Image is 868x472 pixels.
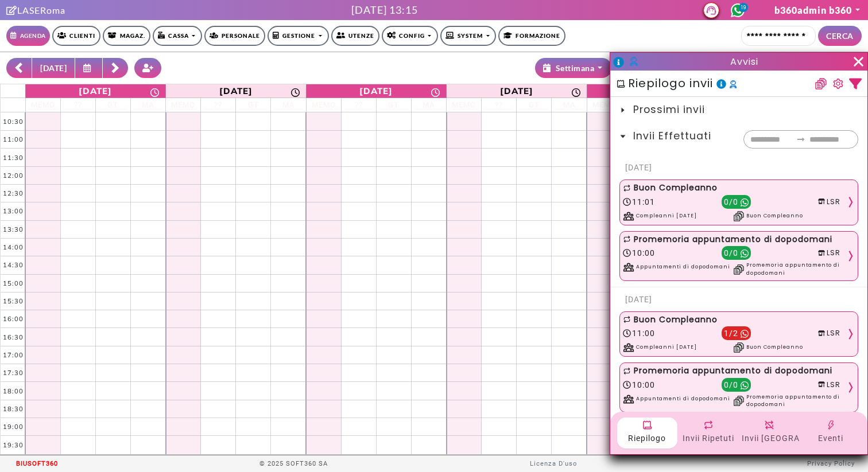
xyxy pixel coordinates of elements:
span: ?? [485,99,513,110]
span: Invii Effettuati [633,129,711,143]
div: 13:30 [1,225,26,233]
span: Memo [449,99,478,110]
span: 1 / 2 [722,326,751,340]
a: Agenda [6,26,50,46]
span: 19 [739,3,748,12]
a: Privacy Policy [807,460,855,467]
div: Promemoria appuntamento di dopodomani [623,235,840,245]
div: Invii [GEOGRAPHIC_DATA] [742,430,797,446]
div: LSR [818,326,840,340]
a: 22 agosto 2025 [587,84,727,97]
div: 19:00 [1,423,26,431]
span: Memo [169,99,197,110]
div: Buon Compleanno [623,315,840,325]
a: 21 agosto 2025 [447,84,587,97]
a: Clienti [52,26,100,46]
button: Crea nuovo contatto rapido [134,58,162,78]
span: GT [379,99,408,110]
a: 19 agosto 2025 [166,84,306,97]
span: Memo [590,99,619,110]
div: 16:00 [1,315,26,323]
span: caret-right [619,133,626,140]
span: MA [134,99,162,110]
div: [DATE] [500,85,533,96]
div: 10:00 [623,246,655,260]
div: [DATE] [359,85,393,96]
span: caret-right [619,107,626,114]
span: Memo [309,99,338,110]
div: LSR [818,195,840,209]
a: Clicca per andare alla pagina di firmaLASERoma [6,5,65,15]
div: LSR [818,246,840,260]
span: Memo [29,99,57,110]
span: Appuntamenti di dopodomani [636,395,730,403]
a: Gestione [268,26,328,46]
span: [DATE] [619,155,858,180]
span: GT [99,99,127,110]
div: Riepilogo [619,430,675,446]
div: 11:30 [1,154,26,162]
div: 13:00 [1,207,26,215]
div: 19:30 [1,441,26,449]
div: 17:00 [1,351,26,359]
a: SYSTEM [440,26,496,46]
input: Cerca cliente... [741,26,816,46]
span: Riepilogo invii [628,76,737,91]
span: MA [555,99,583,110]
div: 15:30 [1,297,26,305]
span: Buon Compleanno [746,212,803,220]
a: Utenze [331,26,379,46]
div: [DATE] [79,85,112,96]
span: Promemoria appuntamento di dopodomani [746,262,840,278]
span: 0 / 0 [722,378,751,392]
button: [DATE] [32,58,75,78]
span: Compleanni [DATE] [636,344,697,352]
span: ?? [344,99,373,110]
span: Appuntamenti di dopodomani [636,263,730,271]
div: [DATE] [219,85,253,96]
span: Avvisi [730,55,758,68]
span: 0 / 0 [722,246,751,260]
a: 20 agosto 2025 [307,84,447,97]
span: Promemoria appuntamento di dopodomani [746,393,840,409]
a: Config [382,26,438,46]
a: Personale [204,26,265,46]
div: 18:30 [1,405,26,413]
div: 14:30 [1,261,26,269]
div: Settimana [543,62,595,74]
a: Licenza D'uso [530,460,577,467]
div: 11:00 [623,326,655,340]
a: Cassa [153,26,202,46]
div: Invii Ripetuti [680,430,736,446]
div: [DATE] 13:15 [351,2,418,18]
div: Eventi [803,430,858,446]
span: Buon Compleanno [746,344,803,352]
span: setting [833,79,843,89]
div: 18:00 [1,387,26,395]
span: Compleanni [DATE] [636,212,697,220]
a: Magaz. [103,26,150,46]
div: 12:30 [1,189,26,197]
div: 11:01 [623,195,655,209]
div: Promemoria appuntamento di dopodomani [623,366,840,376]
div: 14:00 [1,243,26,251]
span: GT [239,99,268,110]
span: Prossimi invii [633,103,705,116]
div: 10:00 [623,378,655,392]
div: Buon Compleanno [623,183,840,193]
a: 18 agosto 2025 [26,84,166,97]
div: 15:00 [1,279,26,287]
span: 0 / 0 [722,195,751,209]
div: LSR [818,378,840,392]
i: Clicca per andare alla pagina di firma [6,6,17,15]
div: 10:30 [1,118,26,126]
button: CERCA [818,26,862,46]
div: 11:00 [1,135,26,143]
span: MA [274,99,303,110]
a: Formazione [498,26,565,46]
a: b360admin b360 [774,5,861,15]
span: ?? [64,99,92,110]
span: ?? [204,99,232,110]
div: 16:30 [1,333,26,341]
div: 12:00 [1,171,26,180]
